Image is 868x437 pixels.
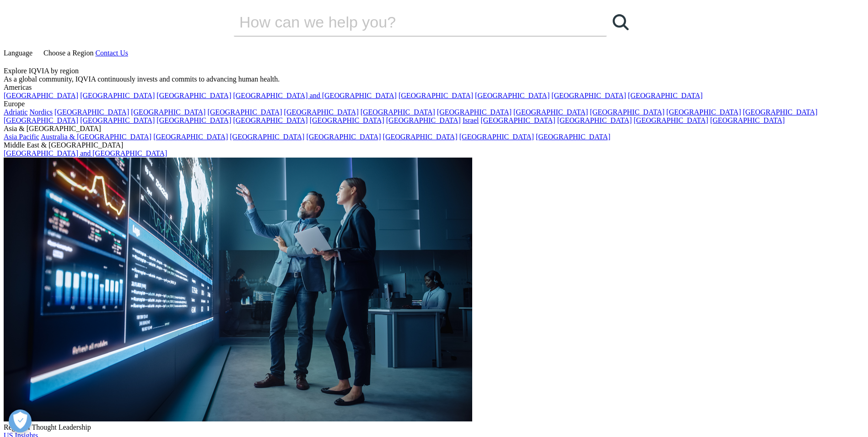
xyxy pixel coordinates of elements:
a: [GEOGRAPHIC_DATA] [628,92,702,99]
a: [GEOGRAPHIC_DATA] [4,116,78,124]
a: [GEOGRAPHIC_DATA] [383,133,458,141]
a: [GEOGRAPHIC_DATA] [666,108,741,116]
a: [GEOGRAPHIC_DATA] [557,116,632,124]
a: [GEOGRAPHIC_DATA] [399,92,473,99]
a: [GEOGRAPHIC_DATA] [230,133,304,141]
a: Asia Pacific [4,133,39,141]
div: Europe [4,100,864,108]
a: [GEOGRAPHIC_DATA] [513,108,588,116]
span: Choose a Region [43,49,93,57]
img: 2093_analyzing-data-using-big-screen-display-and-laptop.png [4,158,472,421]
a: [GEOGRAPHIC_DATA] [459,133,534,141]
a: [GEOGRAPHIC_DATA] [480,116,555,124]
a: [GEOGRAPHIC_DATA] [207,108,282,116]
div: Asia & [GEOGRAPHIC_DATA] [4,125,864,133]
a: [GEOGRAPHIC_DATA] [710,116,785,124]
a: [GEOGRAPHIC_DATA] [131,108,205,116]
a: [GEOGRAPHIC_DATA] [4,92,78,99]
a: [GEOGRAPHIC_DATA] [590,108,664,116]
input: Search [234,8,581,36]
a: [GEOGRAPHIC_DATA] [54,108,129,116]
svg: Search [613,14,629,30]
div: As a global community, IQVIA continuously invests and commits to advancing human health. [4,75,864,83]
div: Americas [4,83,864,92]
a: [GEOGRAPHIC_DATA] [156,92,231,99]
a: Nordics [29,108,53,116]
div: Explore IQVIA by region [4,67,864,75]
a: [GEOGRAPHIC_DATA] [634,116,708,124]
a: [GEOGRAPHIC_DATA] and [GEOGRAPHIC_DATA] [4,149,167,157]
a: [GEOGRAPHIC_DATA] [156,116,231,124]
a: [GEOGRAPHIC_DATA] [306,133,381,141]
a: [GEOGRAPHIC_DATA] [310,116,384,124]
a: [GEOGRAPHIC_DATA] and [GEOGRAPHIC_DATA] [233,92,396,99]
div: Middle East & [GEOGRAPHIC_DATA] [4,141,864,149]
a: [GEOGRAPHIC_DATA] [475,92,550,99]
button: Open Preferences [9,410,32,432]
a: [GEOGRAPHIC_DATA] [80,116,155,124]
a: Contact Us [95,49,128,57]
span: Language [4,49,32,57]
a: Australia & [GEOGRAPHIC_DATA] [41,133,151,141]
a: [GEOGRAPHIC_DATA] [386,116,461,124]
a: [GEOGRAPHIC_DATA] [551,92,626,99]
a: [GEOGRAPHIC_DATA] [743,108,817,116]
a: Adriatic [4,108,27,116]
div: Regional Thought Leadership [4,423,864,432]
a: [GEOGRAPHIC_DATA] [284,108,359,116]
a: [GEOGRAPHIC_DATA] [437,108,512,116]
a: Search [607,8,634,36]
a: [GEOGRAPHIC_DATA] [80,92,155,99]
a: [GEOGRAPHIC_DATA] [153,133,228,141]
a: [GEOGRAPHIC_DATA] [536,133,610,141]
a: [GEOGRAPHIC_DATA] [361,108,435,116]
a: [GEOGRAPHIC_DATA] [233,116,307,124]
a: Israel [463,116,479,124]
